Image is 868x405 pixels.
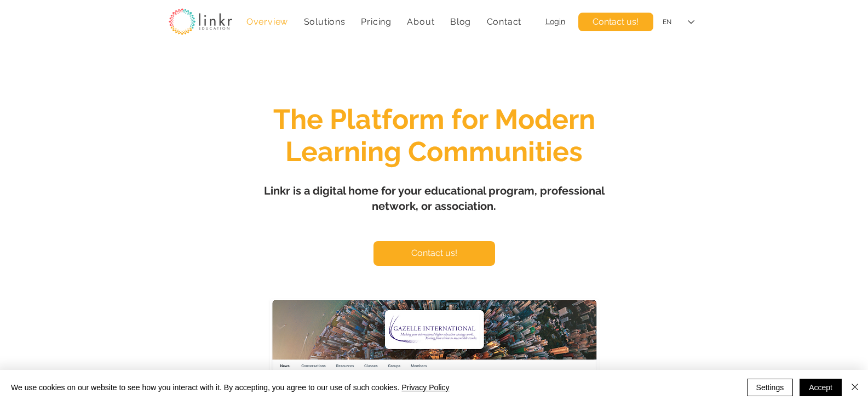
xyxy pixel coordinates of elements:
[361,16,392,27] span: Pricing
[411,247,457,259] span: Contact us!
[401,11,440,32] div: About
[304,16,346,27] span: Solutions
[273,103,595,168] span: The Platform for Modern Learning Communities
[445,11,477,32] a: Blog
[800,379,842,396] button: Accept
[663,18,671,27] div: EN
[11,383,450,392] span: We use cookies on our website to see how you interact with it. By accepting, you agree to our use...
[593,16,639,28] span: Contact us!
[481,11,527,32] a: Contact
[241,11,294,32] a: Overview
[487,16,522,27] span: Contact
[355,11,397,32] a: Pricing
[747,379,794,396] button: Settings
[545,17,565,26] a: Login
[578,13,653,31] a: Contact us!
[246,16,288,27] span: Overview
[298,11,351,32] div: Solutions
[169,8,232,35] img: linkr_logo_transparentbg.png
[848,379,861,396] button: Close
[373,241,495,266] a: Contact us!
[264,184,605,213] span: Linkr is a digital home for your educational program, professional network, or association.
[407,16,434,27] span: About
[450,16,471,27] span: Blog
[241,11,527,32] nav: Site
[848,380,861,393] img: Close
[401,383,449,392] a: Privacy Policy
[655,10,702,35] div: Language Selector: English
